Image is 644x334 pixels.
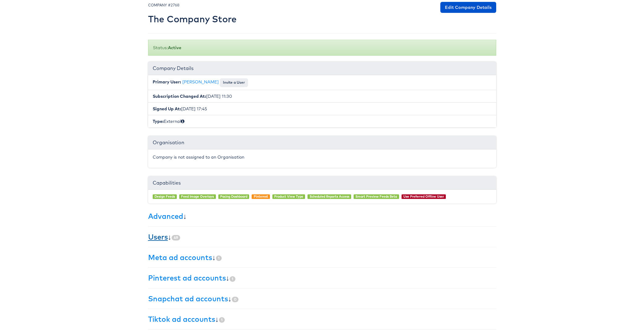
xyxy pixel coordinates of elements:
li: External [148,115,496,127]
b: Primary User: [153,79,181,85]
a: Advanced [148,211,183,221]
span: 1 [216,255,222,261]
span: 1 [219,317,225,323]
b: Subscription Changed At: [153,94,206,99]
div: Status: [148,40,496,56]
b: Type: [153,119,164,124]
a: Smart Preview Feeds Beta [355,194,397,199]
small: COMPANY #2768 [148,3,179,7]
h3: ↓ [148,295,496,303]
h3: ↓ [148,212,496,220]
a: Edit Company Details [440,2,496,13]
h3: ↓ [148,253,496,261]
a: Snapchat ad accounts [148,294,228,303]
b: Signed Up At: [153,106,181,112]
h3: ↓ [148,274,496,282]
span: 1 [230,276,235,282]
a: Pinterest ad accounts [148,273,226,282]
a: Scheduled Reports Access [310,194,349,199]
a: Meta ad accounts [148,253,212,262]
a: Pacing Dashboard [220,194,247,199]
a: Pinterest [254,194,268,199]
div: Capabilities [148,176,496,190]
a: Use Preferred Offline User [403,194,444,199]
span: 49 [172,235,180,240]
span: 0 [232,297,238,302]
button: Invite a User [220,78,248,87]
span: Internal (staff) or External (client) [181,119,184,124]
a: Users [148,232,168,241]
h2: The Company Store [148,14,237,24]
a: Feed Image Overlays [181,194,214,199]
h3: ↓ [148,315,496,323]
a: Product View Type [274,194,303,199]
p: Company is not assigned to an Organisation [153,154,492,160]
a: [PERSON_NAME] [182,79,219,85]
li: [DATE] 11:30 [148,90,496,103]
h3: ↓ [148,233,496,241]
a: Tiktok ad accounts [148,314,215,324]
li: [DATE] 17:45 [148,102,496,115]
b: Active [168,45,181,50]
div: Organisation [148,136,496,149]
a: Design Feeds [155,194,175,199]
div: Company Details [148,62,496,75]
